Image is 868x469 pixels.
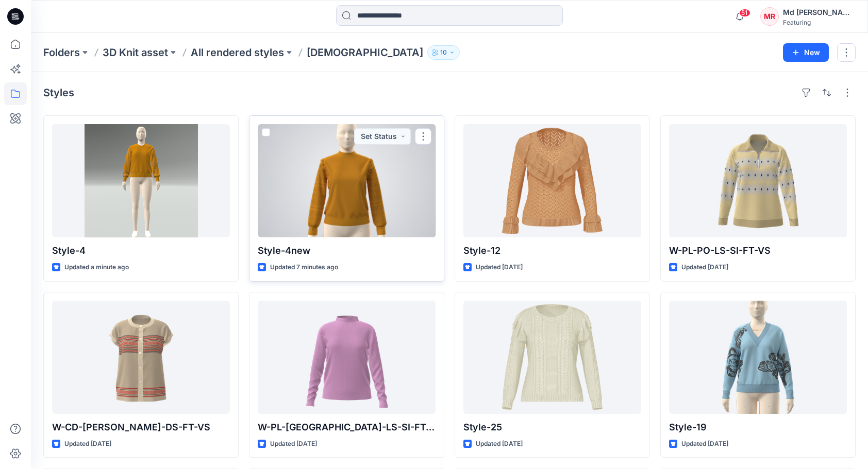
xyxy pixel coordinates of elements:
button: 10 [427,45,460,60]
p: Updated [DATE] [476,262,523,273]
p: Updated [DATE] [681,439,728,449]
p: Style-4new [258,244,436,258]
button: New [783,43,829,62]
a: All rendered styles [191,45,284,60]
p: Updated [DATE] [681,262,728,273]
p: W-CD-[PERSON_NAME]-DS-FT-VS [52,420,230,435]
a: Style-4new [258,124,436,237]
a: Folders [43,45,80,60]
a: 3D Knit asset [103,45,168,60]
div: Md [PERSON_NAME][DEMOGRAPHIC_DATA] [783,6,855,19]
a: Style-25 [463,301,641,414]
div: Featuring [783,19,855,26]
p: Style-19 [669,420,847,435]
a: W-CD-RN-SL-DS-FT-VS [52,301,230,414]
p: Updated [DATE] [64,439,111,449]
a: W-PL-PO-LS-SI-FT-VS [669,124,847,237]
p: Updated [DATE] [476,439,523,449]
h4: Styles [43,86,74,99]
span: 51 [739,9,750,17]
p: Style-4 [52,244,230,258]
a: Style-19 [669,301,847,414]
p: Updated [DATE] [270,439,317,449]
p: Style-25 [463,420,641,435]
a: Style-12 [463,124,641,237]
p: W-PL-[GEOGRAPHIC_DATA]-LS-SI-FT-VS [258,420,436,435]
a: W-PL-TN-LS-SI-FT-VS [258,301,436,414]
p: 10 [440,47,447,58]
p: Updated a minute ago [64,262,129,273]
a: Style-4 [52,124,230,237]
div: MR [760,7,779,26]
p: Style-12 [463,244,641,258]
p: W-PL-PO-LS-SI-FT-VS [669,244,847,258]
p: [DEMOGRAPHIC_DATA] [307,45,423,60]
p: Updated 7 minutes ago [270,262,338,273]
